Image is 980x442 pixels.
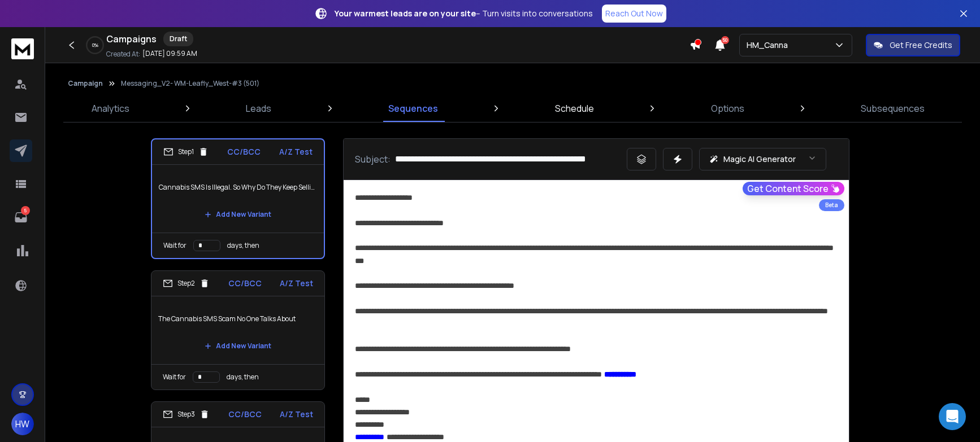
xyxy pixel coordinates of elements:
p: – Turn visits into conversations [335,8,593,19]
div: Step 1 [163,147,209,157]
p: Wait for [163,373,186,382]
p: CC/BCC [227,146,261,157]
p: Get Free Credits [890,40,952,51]
p: Reach Out Now [605,8,663,19]
span: 50 [721,36,729,44]
button: Get Free Credits [866,34,960,56]
p: Leads [246,102,271,115]
button: Add New Variant [196,203,280,226]
button: HW [11,413,34,435]
a: Reach Out Now [602,5,666,23]
img: logo [11,38,34,59]
p: 5 [21,206,30,215]
a: 5 [10,206,32,229]
div: Open Intercom Messenger [939,403,966,430]
p: Created At: [106,50,140,59]
a: Leads [239,95,278,122]
p: CC/BCC [228,409,262,420]
a: Subsequences [854,95,931,122]
p: days, then [227,373,259,382]
p: The Cannabis SMS Scam No One Talks About [158,303,318,335]
li: Step1CC/BCCA/Z TestCannabis SMS Is Illegal. So Why Do They Keep Selling It?Add New VariantWait fo... [151,138,325,259]
p: Sequences [388,102,438,115]
p: Analytics [92,102,129,115]
p: Options [711,102,744,115]
p: [DATE] 09:59 AM [142,49,197,58]
li: Step2CC/BCCA/Z TestThe Cannabis SMS Scam No One Talks AboutAdd New VariantWait fordays, then [151,270,325,390]
p: HM_Canna [747,40,792,51]
p: days, then [227,241,259,250]
p: Messaging_V2- WM-Leafly_West-#3 (501) [121,79,259,88]
h1: Campaigns [106,32,157,46]
p: Cannabis SMS Is Illegal. So Why Do They Keep Selling It? [159,172,317,203]
p: Subject: [355,152,391,166]
p: Wait for [163,241,187,250]
div: Draft [163,32,193,46]
div: Step 2 [163,278,210,288]
p: A/Z Test [280,409,313,420]
a: Sequences [381,95,445,122]
p: A/Z Test [280,278,313,289]
button: Add New Variant [196,335,280,357]
a: Schedule [548,95,601,122]
div: Step 3 [163,409,210,419]
button: Magic AI Generator [699,148,826,170]
p: 0 % [92,42,98,49]
p: Schedule [555,102,594,115]
div: Beta [819,199,844,211]
strong: Your warmest leads are on your site [335,8,476,19]
a: Options [704,95,751,122]
p: Subsequences [861,102,925,115]
button: Campaign [68,79,103,88]
p: CC/BCC [228,278,262,289]
p: A/Z Test [279,146,313,157]
a: Analytics [85,95,136,122]
button: Get Content Score [743,182,844,195]
p: Magic AI Generator [723,154,796,165]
